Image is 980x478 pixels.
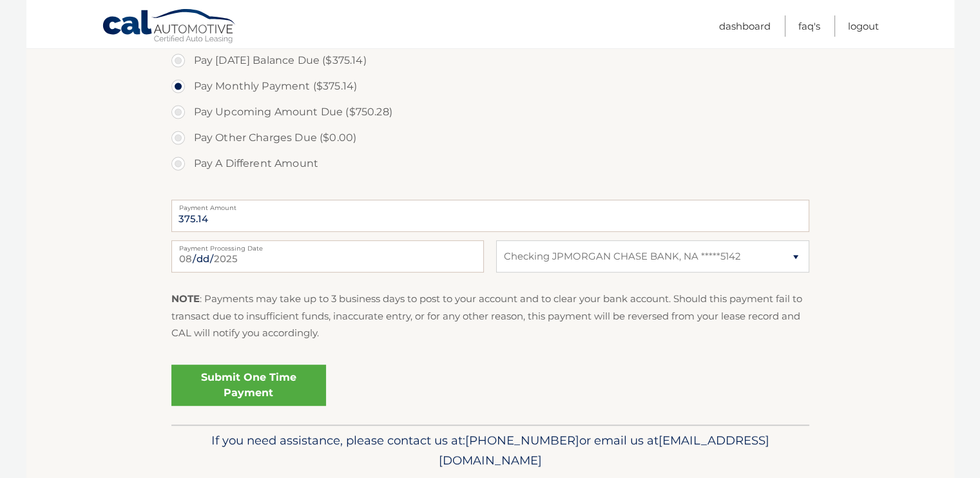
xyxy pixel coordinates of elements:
label: Pay Other Charges Due ($0.00) [171,125,809,151]
p: : Payments may take up to 3 business days to post to your account and to clear your bank account.... [171,291,809,341]
a: Submit One Time Payment [171,365,326,406]
label: Payment Processing Date [171,240,484,251]
input: Payment Date [171,240,484,272]
span: [PHONE_NUMBER] [465,433,579,448]
a: FAQ's [798,15,820,37]
a: Cal Automotive [102,8,237,46]
label: Pay A Different Amount [171,151,809,177]
label: Pay Upcoming Amount Due ($750.28) [171,99,809,125]
label: Pay [DATE] Balance Due ($375.14) [171,48,809,73]
label: Payment Amount [171,200,809,210]
label: Pay Monthly Payment ($375.14) [171,73,809,99]
strong: NOTE [171,292,200,305]
a: Dashboard [719,15,771,37]
p: If you need assistance, please contact us at: or email us at [180,430,801,472]
input: Payment Amount [171,200,809,232]
a: Logout [848,15,879,37]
